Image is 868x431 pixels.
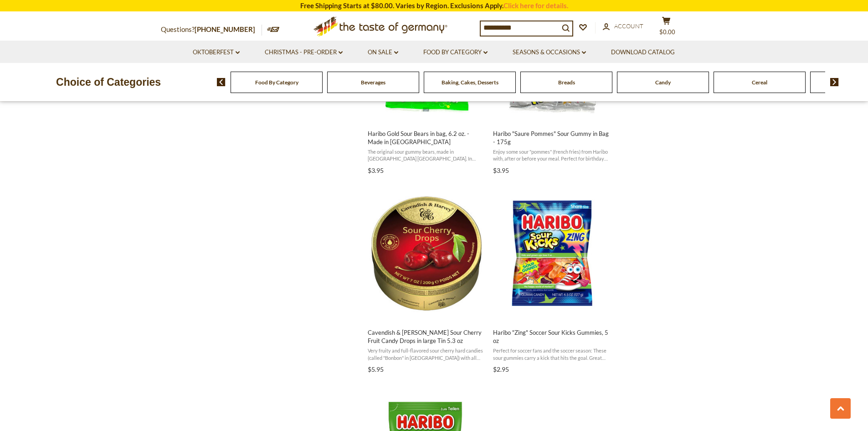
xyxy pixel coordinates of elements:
[493,130,611,146] span: Haribo "Saure Pommes" Sour Gummy in Bag - 175g
[492,193,612,314] img: Haribo Zing Sour Kicks
[493,166,509,174] span: $3.95
[442,79,498,86] a: Baking, Cakes, Desserts
[195,25,255,33] a: [PHONE_NUMBER]
[368,130,486,146] span: Haribo Gold Sour Bears in bag, 6.2 oz. - Made in [GEOGRAPHIC_DATA]
[265,47,343,57] a: Christmas - PRE-ORDER
[614,22,643,30] span: Account
[830,78,839,86] img: next arrow
[611,47,675,57] a: Download Catalog
[659,28,675,36] span: $0.00
[492,185,612,376] a: Haribo
[368,365,384,373] span: $5.95
[368,347,486,361] span: Very fruity and full-flavored sour cherry hard candies (called "Bonbon" in [GEOGRAPHIC_DATA]) wit...
[653,16,680,39] button: $0.00
[366,193,487,314] img: Cavendish & Harvey Cherry Fruit Candy Drops
[493,347,611,361] span: Perfect for soccer fans and the soccer season: These sour gummies carry a kick that hits the goal...
[366,185,487,376] a: Cavendish & Harvey Sour Cherry Fruit Candy Drops in large Tin 5.3 oz
[255,79,298,86] a: Food By Category
[193,47,240,57] a: Oktoberfest
[603,21,643,31] a: Account
[752,79,767,86] a: Cereal
[217,78,226,86] img: previous arrow
[368,328,486,345] span: Cavendish & [PERSON_NAME] Sour Cherry Fruit Candy Drops in large Tin 5.3 oz
[558,79,575,86] a: Breads
[503,1,568,10] a: Click here for details.
[493,365,509,373] span: $2.95
[161,24,262,36] p: Questions?
[368,148,486,162] span: The original sour gummy bears, made in [GEOGRAPHIC_DATA] [GEOGRAPHIC_DATA]. In [DATE], [DEMOGRAPH...
[493,148,611,162] span: Enjoy some sour "pommes" (french fries) from Haribo with, after or before your meal. Perfect for ...
[368,47,398,57] a: On Sale
[368,166,384,174] span: $3.95
[361,79,385,86] a: Beverages
[655,79,671,86] a: Candy
[423,47,488,57] a: Food By Category
[493,328,611,345] span: Haribo "Zing" Soccer Sour Kicks Gummies, 5 oz
[513,47,586,57] a: Seasons & Occasions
